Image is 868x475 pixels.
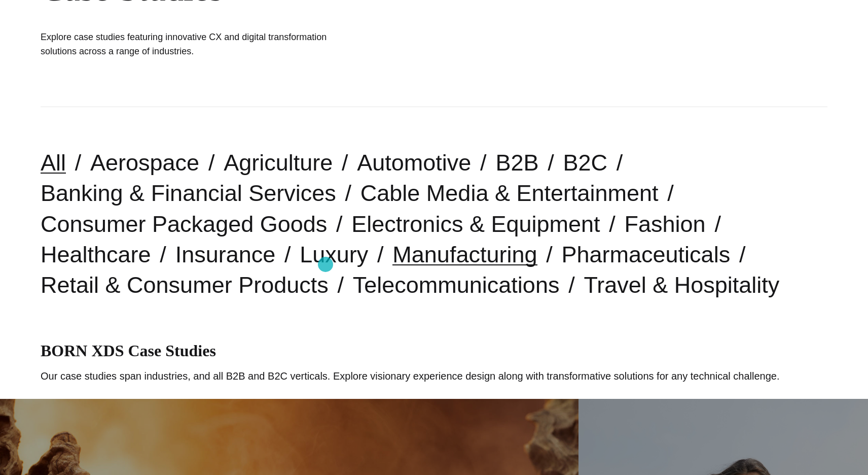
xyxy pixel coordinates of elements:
a: Automotive [357,150,471,176]
a: Pharmaceuticals [562,242,731,267]
a: Insurance [175,242,276,267]
a: Agriculture [224,150,333,176]
p: Our case studies span industries, and all B2B and B2C verticals. Explore visionary experience des... [41,368,827,384]
a: Consumer Packaged Goods [41,211,327,237]
a: Aerospace [90,150,199,176]
a: Electronics & Equipment [351,211,600,237]
a: B2B [495,150,538,176]
a: Banking & Financial Services [41,180,336,206]
a: B2C [563,150,607,176]
a: Healthcare [41,242,151,267]
a: Luxury [300,242,368,267]
a: Manufacturing [392,242,537,267]
a: Travel & Hospitality [584,272,779,298]
a: Retail & Consumer Products [41,272,329,298]
a: Fashion [625,211,706,237]
a: All [41,150,66,176]
h1: BORN XDS Case Studies [41,342,827,360]
a: Cable Media & Entertainment [360,180,659,206]
h1: Explore case studies featuring innovative CX and digital transformation solutions across a range ... [41,30,345,58]
a: Telecommunications [353,272,560,298]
